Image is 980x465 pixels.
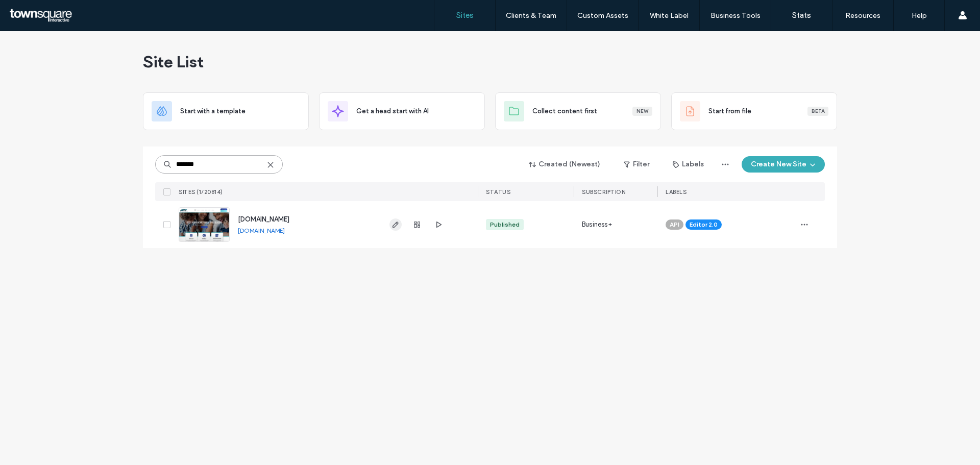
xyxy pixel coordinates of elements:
div: Get a head start with AI [319,92,485,130]
span: Start from file [708,106,751,116]
button: Filter [614,156,659,173]
button: Labels [664,156,713,173]
div: Beta [807,107,828,116]
div: New [632,107,652,116]
div: Start with a template [143,92,309,130]
span: Collect content first [532,106,597,116]
label: Business Tools [710,11,761,20]
span: Site List [143,52,204,72]
span: LABELS [666,188,687,195]
div: Start from fileBeta [671,92,837,130]
span: SITES (1/20814) [179,188,223,195]
label: Sites [456,11,474,20]
button: Create New Site [742,156,825,173]
div: Published [490,220,520,229]
label: Stats [792,11,811,20]
label: Resources [845,11,880,20]
span: Get a head start with AI [356,106,429,116]
span: SUBSCRIPTION [582,188,625,195]
a: [DOMAIN_NAME] [238,227,285,234]
span: API [670,220,679,229]
a: [DOMAIN_NAME] [238,215,289,223]
span: STATUS [486,188,510,195]
label: Custom Assets [577,11,628,20]
label: Help [912,11,927,20]
label: White Label [650,11,689,20]
label: Clients & Team [506,11,556,20]
span: Help [23,7,44,16]
span: Business+ [582,219,612,230]
div: Collect content firstNew [495,92,661,130]
button: Created (Newest) [520,156,609,173]
span: Start with a template [180,106,246,116]
span: Editor 2.0 [690,220,718,229]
